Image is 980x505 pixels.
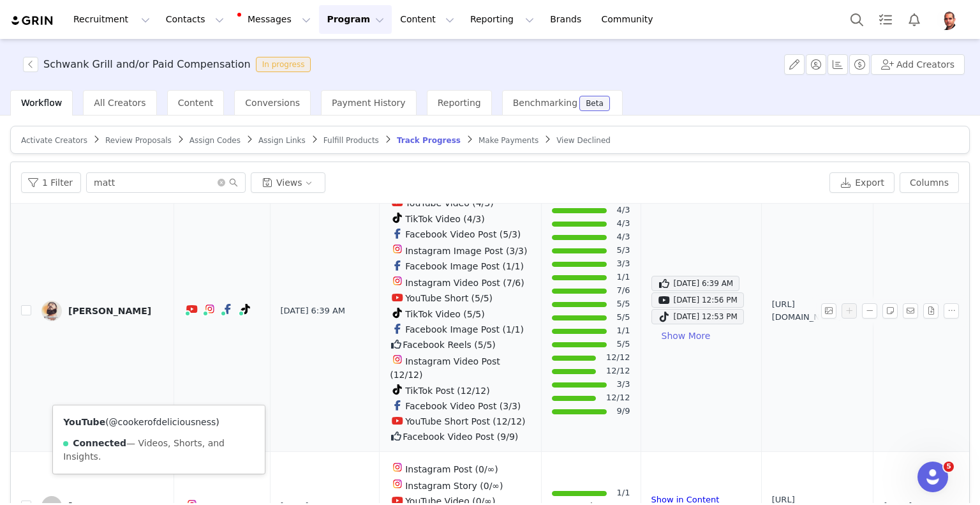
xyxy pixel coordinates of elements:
[829,172,895,193] button: Export
[617,217,630,230] a: 4/3
[405,324,524,335] span: Facebook Image Post (1/1)
[658,309,738,324] div: [DATE] 12:53 PM
[405,401,521,411] span: Facebook Video Post (3/3)
[900,172,959,193] button: Columns
[218,179,225,186] i: icon: close-circle
[323,136,379,145] span: Fulfill Products
[594,5,667,34] a: Community
[617,378,630,391] a: 3/3
[405,386,489,396] span: TikTok Post (12/12)
[617,298,630,311] a: 5/5
[405,214,485,224] span: TikTok Video (4/3)
[917,462,948,492] iframe: Intercom live chat
[606,391,630,405] a: 12/12
[63,438,225,462] span: — Videos, Shorts, and Insights.
[258,136,306,145] span: Assign Links
[43,57,251,72] h3: Schwank Grill and/or Paid Compensation
[319,5,392,34] button: Program
[617,311,630,324] a: 5/5
[617,257,630,271] a: 3/3
[617,486,630,500] a: 1/1
[105,417,219,427] span: ( )
[658,276,734,291] div: [DATE] 6:39 AM
[41,301,164,321] a: [PERSON_NAME]
[405,246,527,256] span: Instagram Image Post (3/3)
[405,278,524,288] span: Instagram Video Post (7/6)
[392,462,403,472] img: instagram.svg
[109,417,216,427] a: @cookerofdeliciousness
[86,172,246,193] input: Search...
[405,481,503,491] span: Instagram Story (0/∞)
[479,136,538,145] span: Make Payments
[392,5,462,34] button: Content
[245,98,300,108] span: Conversions
[405,293,493,303] span: YouTube Short (5/5)
[900,5,928,34] button: Notifications
[403,432,518,442] span: Facebook Video Post (9/9)
[66,5,158,34] button: Recruitment
[937,10,957,30] img: 426d1f59-a82a-4e4b-8678-689c9bc0b4af.png
[843,5,871,34] button: Search
[392,244,403,254] img: instagram.svg
[256,57,311,72] span: In progress
[617,204,630,217] a: 4/3
[617,271,630,284] a: 1/1
[397,136,461,145] span: Track Progress
[392,354,403,365] img: instagram.svg
[232,5,318,34] button: Messages
[438,98,481,108] span: Reporting
[21,98,62,108] span: Workflow
[158,5,232,34] button: Contacts
[392,479,403,489] img: instagram.svg
[105,136,172,145] span: Review Proposals
[651,326,721,346] button: Show More
[606,365,630,378] a: 12/12
[392,276,403,286] img: instagram.svg
[405,416,525,426] span: YouTube Short Post (12/12)
[205,304,215,314] img: instagram.svg
[21,172,81,193] button: 1 Filter
[229,178,238,187] i: icon: search
[586,100,604,107] div: Beta
[513,98,577,108] span: Benchmarking
[944,462,954,472] span: 5
[73,438,126,448] strong: Connected
[658,292,738,308] div: [DATE] 12:56 PM
[251,172,325,193] button: Views
[617,230,630,244] a: 4/3
[617,405,630,418] a: 9/9
[390,356,500,380] span: Instagram Video Post (12/12)
[41,301,62,321] img: 91997500-2a21-4699-945b-6f8cdaa5c703.jpg
[929,10,970,30] button: Profile
[617,244,630,257] a: 5/3
[463,5,542,34] button: Reporting
[405,464,498,474] span: Instagram Post (0/∞)
[178,98,214,108] span: Content
[10,15,55,27] img: grin logo
[405,261,524,271] span: Facebook Image Post (1/1)
[617,284,630,298] a: 7/6
[405,309,485,319] span: TikTok Video (5/5)
[405,229,521,239] span: Facebook Video Post (5/3)
[403,340,496,350] span: Facebook Reels (5/5)
[94,98,145,108] span: All Creators
[332,98,406,108] span: Payment History
[772,298,863,323] span: [URL][DOMAIN_NAME]
[617,324,630,338] a: 1/1
[872,5,900,34] a: Tasks
[542,5,593,34] a: Brands
[281,305,346,317] span: [DATE] 6:39 AM
[617,338,630,351] a: 5/5
[63,417,105,427] strong: YouTube
[21,136,87,145] span: Activate Creators
[871,54,965,75] button: Add Creators
[189,136,241,145] span: Assign Codes
[606,351,630,365] a: 12/12
[68,306,151,316] div: [PERSON_NAME]
[903,303,923,319] span: Send Email
[556,136,611,145] span: View Declined
[23,57,316,72] span: [object Object]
